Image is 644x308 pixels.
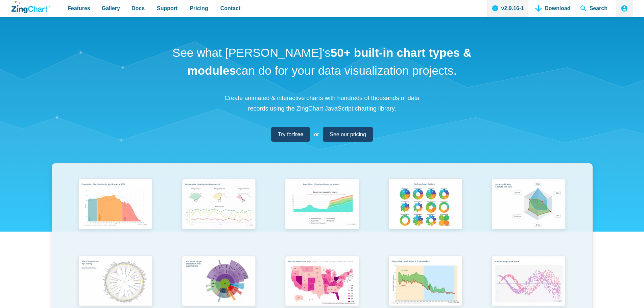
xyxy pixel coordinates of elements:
[221,93,424,114] p: Create animated & interactive charts with hundreds of thousands of data records using the ZingCha...
[278,130,303,139] span: Try for
[187,46,472,77] strong: 50+ built-in chart types & modules
[384,175,467,234] img: Pie Transform Options
[64,175,167,252] a: Population Distribution by Age Group in 2052
[281,175,363,234] img: Area Chart (Displays Nodes on Hover)
[314,130,319,139] span: or
[487,175,570,234] img: Animated Radar Chart ft. Pet Data
[102,4,120,13] span: Gallery
[330,130,366,139] span: See our pricing
[220,4,241,13] span: Contact
[11,1,50,13] a: ZingChart Logo. Click to return to the homepage
[293,132,303,137] strong: free
[270,175,374,252] a: Area Chart (Displays Nodes on Hover)
[170,44,474,79] h1: See what [PERSON_NAME]'s can do for your data visualization projects.
[68,4,90,13] span: Features
[177,175,260,234] img: Responsive Live Update Dashboard
[323,127,373,142] a: See our pricing
[132,4,145,13] span: Docs
[374,175,477,252] a: Pie Transform Options
[157,4,177,13] span: Support
[271,127,310,142] a: Try forfree
[477,175,580,252] a: Animated Radar Chart ft. Pet Data
[74,175,157,234] img: Population Distribution by Age Group in 2052
[167,175,270,252] a: Responsive Live Update Dashboard
[190,4,208,13] span: Pricing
